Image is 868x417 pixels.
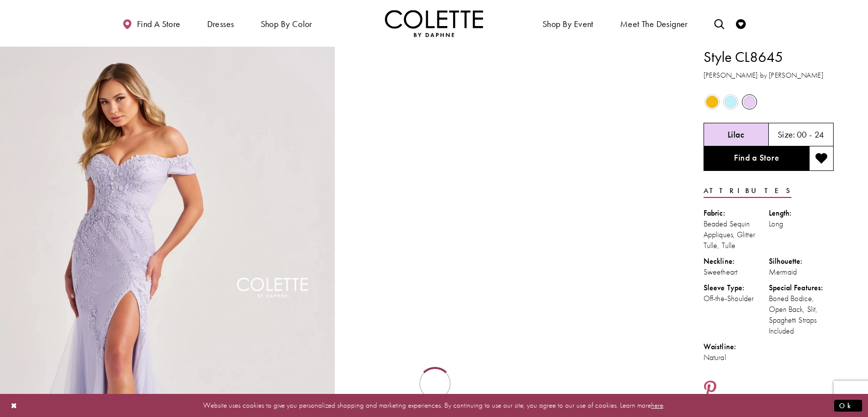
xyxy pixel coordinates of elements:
[620,19,688,29] span: Meet the designer
[704,256,769,267] div: Neckline:
[834,399,862,412] button: Submit Dialog
[797,130,824,139] h5: 00 - 24
[385,10,483,37] img: Colette by Daphne
[704,93,721,111] div: Buttercup
[137,19,181,29] span: Find a store
[769,256,834,267] div: Silhouette:
[712,10,727,37] a: Toggle search
[704,93,834,111] div: Product color controls state depends on size chosen
[542,19,594,29] span: Shop By Event
[769,282,834,293] div: Special Features:
[704,219,769,251] div: Beaded Sequin Appliques, Glitter Tulle, Tulle
[618,10,690,37] a: Meet the designer
[722,93,739,111] div: Light Blue
[704,282,769,293] div: Sleeve Type:
[704,208,769,219] div: Fabric:
[704,352,769,363] div: Natural
[704,293,769,304] div: Off-the-Shoulder
[704,184,791,198] a: Attributes
[778,129,795,140] span: Size:
[385,10,483,37] a: Visit Home Page
[769,208,834,219] div: Length:
[704,70,834,81] h3: [PERSON_NAME] by [PERSON_NAME]
[704,47,834,67] h1: Style CL8645
[340,47,675,214] video: Style CL8645 Colette by Daphne #1 autoplay loop mute video
[704,267,769,278] div: Sweetheart
[769,267,834,278] div: Mermaid
[704,146,809,171] a: Find a Store
[651,400,663,410] a: here
[704,380,717,399] a: Share using Pinterest - Opens in new tab
[769,293,834,336] div: Boned Bodice, Open Back, Slit, Spaghetti Straps Included
[733,10,748,37] a: Check Wishlist
[207,19,234,29] span: Dresses
[704,341,769,352] div: Waistline:
[809,146,834,171] button: Add to wishlist
[261,19,312,29] span: Shop by color
[540,10,596,37] span: Shop By Event
[728,130,745,139] h5: Chosen color
[258,10,315,37] span: Shop by color
[769,219,834,229] div: Long
[120,10,183,37] a: Find a store
[741,93,758,111] div: Lilac
[205,10,237,37] span: Dresses
[6,397,23,414] button: Close Dialog
[71,399,797,412] p: Website uses cookies to give you personalized shopping and marketing experiences. By continuing t...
